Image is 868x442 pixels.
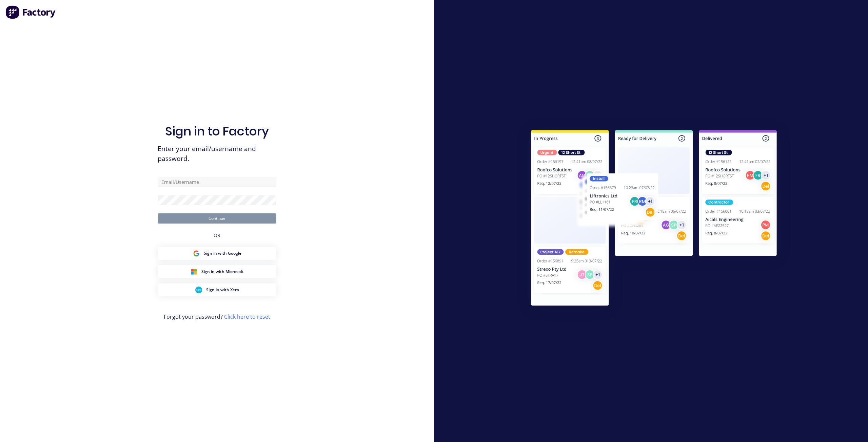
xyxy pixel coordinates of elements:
[165,124,269,139] h1: Sign in to Factory
[195,287,202,293] img: Xero Sign in
[164,313,270,321] span: Forgot your password?
[158,247,276,260] button: Google Sign inSign in with Google
[158,283,276,296] button: Xero Sign inSign in with Xero
[158,144,276,164] span: Enter your email/username and password.
[224,313,270,320] a: Click here to reset
[201,269,244,275] span: Sign in with Microsoft
[158,265,276,278] button: Microsoft Sign inSign in with Microsoft
[191,268,197,275] img: Microsoft Sign in
[204,250,241,256] span: Sign in with Google
[5,5,56,19] img: Factory
[158,213,276,224] button: Continue
[516,117,792,322] img: Sign in
[206,287,239,293] span: Sign in with Xero
[193,250,200,257] img: Google Sign in
[214,224,220,247] div: OR
[158,177,276,187] input: Email/Username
